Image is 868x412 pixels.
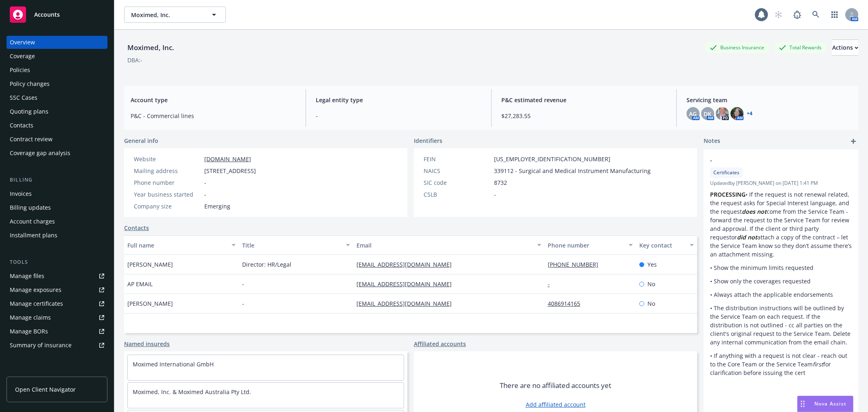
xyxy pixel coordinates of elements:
[10,201,51,214] div: Billing updates
[716,107,729,120] img: photo
[494,178,507,187] span: 8732
[710,277,852,285] p: • Show only the coverages requested
[710,190,852,259] p: • If the request is not renewal related, the request asks for Special Interest language, and the ...
[7,368,107,376] div: Analytics hub
[127,56,142,64] div: DBA: -
[134,202,201,210] div: Company size
[10,36,35,49] div: Overview
[710,290,852,299] p: • Always attach the applicable endorsements
[710,191,746,198] strong: PROCESSING
[316,96,481,104] span: Legal entity type
[124,7,226,23] button: Moximed, Inc.
[127,241,227,250] div: Full name
[10,339,72,352] div: Summary of insurance
[239,235,354,255] button: Title
[500,381,611,390] span: There are no affiliated accounts yet
[7,176,107,184] div: Billing
[747,111,752,116] a: +4
[501,112,667,120] span: $27,283.55
[10,325,48,338] div: Manage BORs
[7,147,107,160] a: Coverage gap analysis
[639,241,685,250] div: Key contact
[7,229,107,242] a: Installment plans
[7,36,107,49] a: Overview
[124,340,170,348] a: Named insureds
[356,300,458,307] a: [EMAIL_ADDRESS][DOMAIN_NAME]
[10,64,30,77] div: Policies
[124,42,177,53] div: Moximed, Inc.
[814,400,846,407] span: Nova Assist
[424,155,491,163] div: FEIN
[710,304,852,346] p: • The distribution instructions will be outlined by the Service Team on each request. If the dist...
[775,42,826,53] div: Total Rewards
[494,167,651,175] span: 339112 - Surgical and Medical Instrument Manufacturing
[808,7,824,23] a: Search
[501,96,667,104] span: P&C estimated revenue
[134,155,201,163] div: Website
[10,283,61,296] div: Manage exposures
[10,270,44,283] div: Manage files
[7,297,107,310] a: Manage certificates
[356,261,458,268] a: [EMAIL_ADDRESS][DOMAIN_NAME]
[526,400,586,409] a: Add affiliated account
[134,178,201,187] div: Phone number
[414,136,442,145] span: Identifiers
[134,167,201,175] div: Mailing address
[424,190,491,199] div: CSLB
[7,187,107,200] a: Invoices
[494,190,496,199] span: -
[353,235,544,255] button: Email
[134,190,201,199] div: Year business started
[710,263,852,272] p: • Show the minimum limits requested
[689,110,697,118] span: AG
[7,339,107,352] a: Summary of insurance
[548,261,605,268] a: [PHONE_NUMBER]
[10,91,37,104] div: SSC Cases
[424,178,491,187] div: SIC code
[636,235,697,255] button: Key contact
[414,340,466,348] a: Affiliated accounts
[204,167,256,175] span: [STREET_ADDRESS]
[242,299,244,308] span: -
[710,156,831,164] span: -
[10,119,33,132] div: Contacts
[848,136,858,146] a: add
[10,133,52,146] div: Contract review
[131,96,296,104] span: Account type
[832,39,858,56] button: Actions
[10,147,70,160] div: Coverage gap analysis
[242,241,341,250] div: Title
[548,300,587,307] a: 4086914165
[742,208,767,215] em: does not
[15,385,76,394] span: Open Client Navigator
[127,280,153,288] span: AP EMAIL
[826,7,843,23] a: Switch app
[737,233,757,241] em: did not
[710,180,852,187] span: Updated by [PERSON_NAME] on [DATE] 1:41 PM
[424,167,491,175] div: NAICS
[7,133,107,146] a: Contract review
[647,260,657,269] span: Yes
[356,280,458,288] a: [EMAIL_ADDRESS][DOMAIN_NAME]
[7,77,107,90] a: Policy changes
[204,190,206,199] span: -
[316,112,481,120] span: -
[7,325,107,338] a: Manage BORs
[7,270,107,283] a: Manage files
[798,396,808,412] div: Drag to move
[7,3,107,26] a: Accounts
[7,119,107,132] a: Contacts
[713,169,739,176] span: Certificates
[10,187,32,200] div: Invoices
[544,235,636,255] button: Phone number
[10,297,63,310] div: Manage certificates
[124,136,158,145] span: General info
[710,351,852,377] p: • If anything with a request is not clear - reach out to the Core Team or the Service Team for cl...
[10,215,55,228] div: Account charges
[704,136,720,146] span: Notes
[7,283,107,296] a: Manage exposures
[789,7,805,23] a: Report a Bug
[10,77,50,90] div: Policy changes
[548,280,556,288] a: -
[127,299,173,308] span: [PERSON_NAME]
